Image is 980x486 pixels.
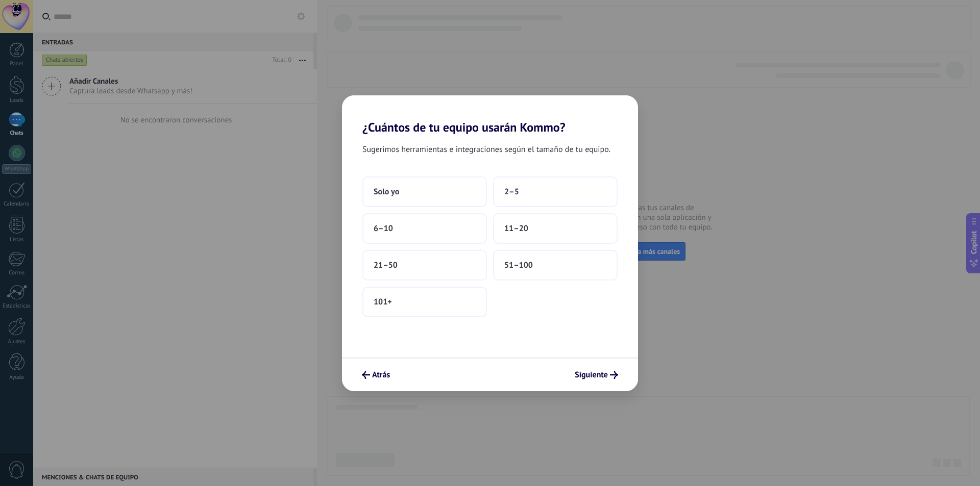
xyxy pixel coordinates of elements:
span: 6–10 [374,223,393,234]
span: 51–100 [504,260,533,270]
button: 11–20 [493,213,618,244]
span: 2–5 [504,187,519,197]
button: 6–10 [362,213,487,244]
span: Sugerimos herramientas e integraciones según el tamaño de tu equipo. [362,143,610,156]
span: 21–50 [374,260,398,270]
button: 21–50 [362,250,487,280]
button: 2–5 [493,176,618,207]
span: 11–20 [504,223,528,234]
button: Atrás [357,366,395,383]
button: 101+ [362,287,487,317]
span: Siguiente [575,371,608,378]
h2: ¿Cuántos de tu equipo usarán Kommo? [342,95,638,135]
button: Siguiente [570,366,623,383]
span: 101+ [374,297,392,307]
span: Solo yo [374,187,399,197]
button: Solo yo [362,176,487,207]
span: Atrás [372,371,390,378]
button: 51–100 [493,250,618,280]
